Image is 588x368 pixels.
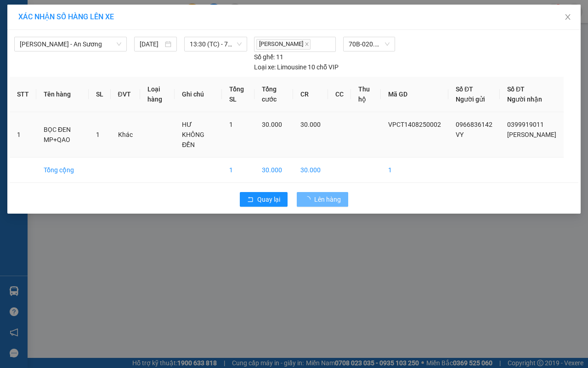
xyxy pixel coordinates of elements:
span: Số ĐT [507,85,525,93]
span: 0399919011 [507,121,544,128]
span: HƯ KHÔNG ĐỀN [182,121,204,148]
span: [PERSON_NAME]: [3,59,96,65]
span: Quay lại [257,194,280,204]
span: Người nhận [507,96,542,103]
span: Loại xe: [254,62,276,72]
span: Số ghế: [254,52,275,62]
span: Châu Thành - An Sương [20,37,121,51]
span: Số ĐT [456,85,473,93]
span: [PERSON_NAME] [507,131,556,138]
span: XÁC NHẬN SỐ HÀNG LÊN XE [18,12,114,21]
td: BỌC ĐEN MP+QAO [36,112,89,158]
span: Bến xe [GEOGRAPHIC_DATA] [73,15,124,26]
span: In ngày: [3,67,56,72]
strong: ĐỒNG PHƯỚC [73,5,126,13]
input: 14/08/2025 [140,39,163,49]
img: logo [3,6,44,46]
th: ĐVT [111,77,140,112]
span: 70B-020.87 [349,37,390,51]
td: Khác [111,112,140,158]
span: 01 Võ Văn Truyện, KP.1, Phường 2 [73,28,126,39]
th: STT [10,77,36,112]
th: Mã GD [381,77,448,112]
th: SL [89,77,111,112]
th: Tổng cước [254,77,294,112]
span: [PERSON_NAME] [256,39,311,50]
span: VY [456,131,464,138]
span: loading [304,196,314,203]
span: 1 [229,121,233,128]
th: Ghi chú [175,77,221,112]
span: 0966836142 [456,121,492,128]
span: rollback [247,196,254,204]
div: 11 [254,52,283,62]
th: Tổng SL [222,77,254,112]
button: Close [555,5,581,30]
td: 1 [10,112,36,158]
td: Tổng cộng [36,158,89,183]
span: Người gửi [456,96,485,103]
span: close [305,42,309,46]
span: ----------------------------------------- [25,50,113,57]
td: 1 [222,158,254,183]
span: 30.000 [300,121,321,128]
td: 1 [381,158,448,183]
th: Tên hàng [36,77,89,112]
span: VPCT1408250002 [46,58,96,65]
td: 30.000 [293,158,328,183]
th: Thu hộ [351,77,381,112]
span: 30.000 [262,121,282,128]
button: Lên hàng [297,192,348,207]
span: close [564,13,571,21]
th: CR [293,77,328,112]
span: 13:30 (TC) - 70B-020.87 [190,37,241,51]
th: Loại hàng [140,77,175,112]
span: VPCT1408250002 [388,121,441,128]
div: Limousine 10 chỗ VIP [254,62,339,72]
span: 13:18:14 [DATE] [20,67,56,72]
td: 30.000 [254,158,294,183]
button: rollbackQuay lại [240,192,288,207]
span: Lên hàng [314,194,341,204]
th: CC [328,77,351,112]
span: Hotline: 19001152 [73,41,113,46]
span: 1 [96,131,100,138]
